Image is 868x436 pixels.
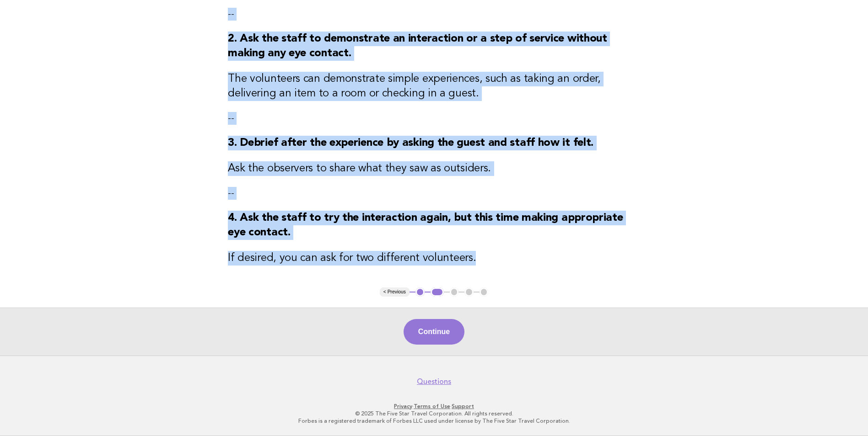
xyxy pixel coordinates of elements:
[228,33,607,59] strong: 2. Ask the staff to demonstrate an interaction or a step of service without making any eye contact.
[154,403,714,410] p: · ·
[228,213,623,238] strong: 4. Ask the staff to try the interaction again, but this time making appropriate eye contact.
[414,403,450,409] a: Terms of Use
[380,287,410,297] button: < Previous
[228,187,640,200] p: --
[228,161,640,176] h3: Ask the observers to share what they saw as outsiders.
[431,287,444,297] button: 2
[452,403,474,409] a: Support
[415,287,425,297] button: 1
[228,72,640,101] h3: The volunteers can demonstrate simple experiences, such as taking an order, delivering an item to...
[228,8,640,21] p: --
[228,112,640,125] p: --
[228,251,640,266] h3: If desired, you can ask for two different volunteers.
[154,417,714,425] p: Forbes is a registered trademark of Forbes LLC used under license by The Five Star Travel Corpora...
[228,138,593,149] strong: 3. Debrief after the experience by asking the guest and staff how it felt.
[154,410,714,417] p: © 2025 The Five Star Travel Corporation. All rights reserved.
[394,403,412,409] a: Privacy
[417,377,451,386] a: Questions
[404,319,464,345] button: Continue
